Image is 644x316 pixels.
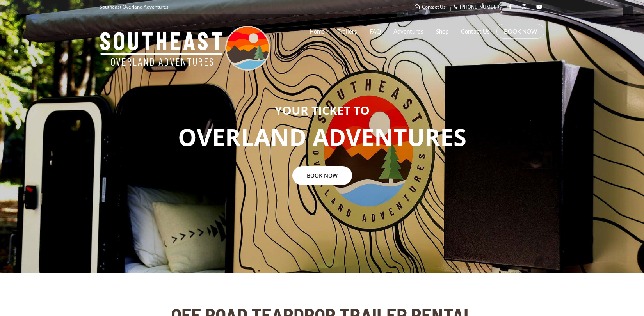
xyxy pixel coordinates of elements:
[436,21,448,41] a: Shop
[310,21,325,41] a: Home
[337,21,357,41] a: Trailers
[454,4,501,10] a: [PHONE_NUMBER]
[292,166,352,185] a: BOOK NOW
[6,121,638,154] p: OVERLAND ADVENTURES
[415,4,446,10] a: Contact Us
[422,4,446,10] span: Contact Us
[504,27,537,35] a: BOOK NOW
[460,4,501,10] span: [PHONE_NUMBER]
[461,21,490,41] a: Contact Us
[100,2,169,12] p: Southeast Overland Adventures
[370,21,381,41] a: FAQ
[100,26,270,71] img: Southeast Overland Adventures
[6,104,638,117] h3: YOUR TICKET TO
[393,21,423,41] a: Adventures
